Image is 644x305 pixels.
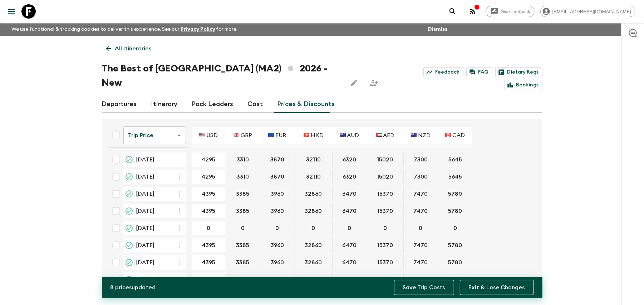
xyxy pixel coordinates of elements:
[333,152,367,167] div: 24 Jan 2026; 🇦🇺 AUD
[266,221,289,235] button: 0
[374,221,397,235] button: 0
[369,170,402,184] button: 15020
[269,131,287,140] p: 🇪🇺 EUR
[549,9,635,14] span: [EMAIL_ADDRESS][DOMAIN_NAME]
[136,275,155,284] span: [DATE]
[440,152,471,167] button: 5645
[369,272,402,287] button: 15370
[405,187,437,201] button: 7470
[200,131,218,140] p: 🇺🇸 USD
[367,221,404,235] div: 01 Apr 2026; 🇦🇪 AED
[405,272,437,287] button: 7470
[197,221,220,235] button: 0
[446,4,460,19] button: search adventures
[228,204,258,218] button: 3385
[404,221,438,235] div: 01 Apr 2026; 🇳🇿 NZD
[192,187,226,201] div: 08 Mar 2026; 🇺🇸 USD
[260,221,295,235] div: 01 Apr 2026; 🇪🇺 EUR
[296,187,331,201] button: 32860
[228,238,258,252] button: 3385
[333,221,367,235] div: 01 Apr 2026; 🇦🇺 AUD
[440,255,471,270] button: 5780
[192,96,233,113] a: Pack Leaders
[123,125,186,145] div: Trip Price
[193,152,224,167] button: 4295
[136,190,155,198] span: [DATE]
[228,272,258,287] button: 3385
[295,170,333,184] div: 22 Feb 2026; 🇭🇰 HKD
[333,255,367,270] div: 25 Apr 2026; 🇦🇺 AUD
[446,131,465,140] p: 🇨🇦 CAD
[367,204,404,218] div: 24 Mar 2026; 🇦🇪 AED
[260,187,295,201] div: 08 Mar 2026; 🇪🇺 EUR
[231,221,254,235] button: 0
[426,24,449,34] button: Dismiss
[260,170,295,184] div: 22 Feb 2026; 🇪🇺 EUR
[192,152,226,167] div: 24 Jan 2026; 🇺🇸 USD
[404,255,438,270] div: 25 Apr 2026; 🇳🇿 NZD
[125,258,133,267] svg: Guaranteed
[226,221,260,235] div: 01 Apr 2026; 🇬🇧 GBP
[102,41,156,56] a: All itineraries
[193,187,224,201] button: 4395
[102,96,137,113] a: Departures
[295,221,333,235] div: 01 Apr 2026; 🇭🇰 HKD
[460,280,534,295] button: Exit & Lose Changes
[295,272,333,287] div: 02 May 2026; 🇭🇰 HKD
[296,255,331,270] button: 32860
[369,255,402,270] button: 15370
[438,255,472,270] div: 25 Apr 2026; 🇨🇦 CAD
[333,187,367,201] div: 08 Mar 2026; 🇦🇺 AUD
[367,152,404,167] div: 24 Jan 2026; 🇦🇪 AED
[405,152,436,167] button: 7300
[404,272,438,287] div: 02 May 2026; 🇳🇿 NZD
[497,9,534,14] span: Give feedback
[248,96,263,113] a: Cost
[404,238,438,252] div: 04 Apr 2026; 🇳🇿 NZD
[262,204,292,218] button: 3960
[466,67,492,77] a: FAQ
[440,204,471,218] button: 5780
[295,204,333,218] div: 24 Mar 2026; 🇭🇰 HKD
[228,187,258,201] button: 3385
[260,238,295,252] div: 04 Apr 2026; 🇪🇺 EUR
[394,280,454,295] button: Save Trip Costs
[234,131,252,140] p: 🇬🇧 GBP
[438,204,472,218] div: 24 Mar 2026; 🇨🇦 CAD
[438,238,472,252] div: 04 Apr 2026; 🇨🇦 CAD
[334,152,365,167] button: 6320
[367,272,404,287] div: 02 May 2026; 🇦🇪 AED
[367,238,404,252] div: 04 Apr 2026; 🇦🇪 AED
[262,170,293,184] button: 3870
[4,4,19,19] button: menu
[181,27,215,32] a: Privacy Policy
[369,152,402,167] button: 15020
[262,272,292,287] button: 3960
[125,190,133,198] svg: On Sale
[296,272,331,287] button: 32860
[438,221,472,235] div: 01 Apr 2026; 🇨🇦 CAD
[226,152,260,167] div: 24 Jan 2026; 🇬🇧 GBP
[125,224,133,232] svg: Proposed
[226,187,260,201] div: 08 Mar 2026; 🇬🇧 GBP
[369,238,402,252] button: 15370
[404,204,438,218] div: 24 Mar 2026; 🇳🇿 NZD
[367,255,404,270] div: 25 Apr 2026; 🇦🇪 AED
[504,80,542,90] a: Bookings
[226,255,260,270] div: 25 Apr 2026; 🇬🇧 GBP
[440,170,471,184] button: 5645
[405,170,436,184] button: 7300
[440,272,471,287] button: 5780
[109,128,123,142] div: Select all
[9,23,241,36] p: We use functional & tracking cookies to deliver this experience. See our for more.
[192,255,226,270] div: 25 Apr 2026; 🇺🇸 USD
[192,238,226,252] div: 04 Apr 2026; 🇺🇸 USD
[125,172,133,181] svg: On Sale
[295,187,333,201] div: 08 Mar 2026; 🇭🇰 HKD
[125,207,133,215] svg: On Sale
[298,170,329,184] button: 32110
[260,272,295,287] div: 02 May 2026; 🇪🇺 EUR
[333,272,367,287] div: 02 May 2026; 🇦🇺 AUD
[376,131,394,140] p: 🇦🇪 AED
[136,207,155,215] span: [DATE]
